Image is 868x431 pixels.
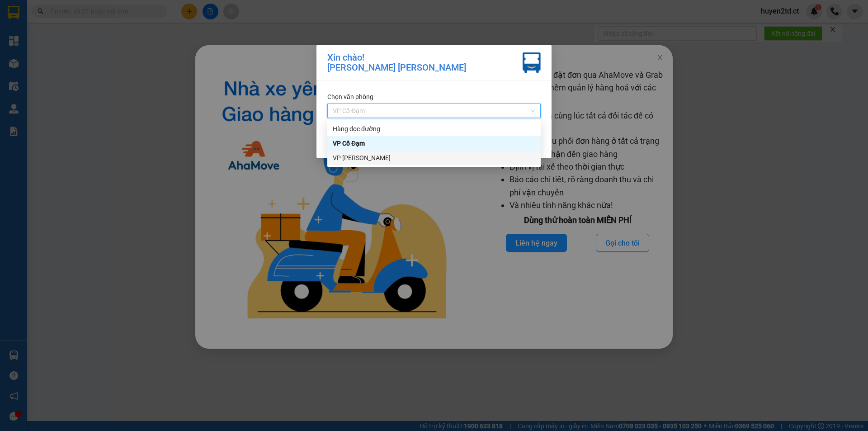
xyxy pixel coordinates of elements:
[327,122,541,136] div: Hàng dọc đường
[327,92,541,102] div: Chọn văn phòng
[333,124,535,134] div: Hàng dọc đường
[327,136,541,151] div: VP Cổ Đạm
[327,151,541,165] div: VP Cương Gián
[333,104,535,118] span: VP Cổ Đạm
[333,153,535,163] div: VP [PERSON_NAME]
[523,52,541,73] img: vxr-icon
[333,138,535,148] div: VP Cổ Đạm
[327,52,466,73] div: Xin chào! [PERSON_NAME] [PERSON_NAME]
